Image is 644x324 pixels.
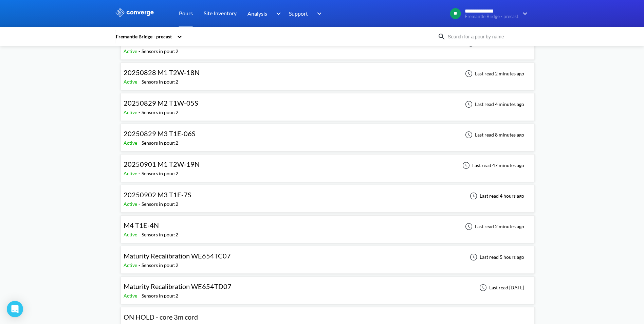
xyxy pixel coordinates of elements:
span: - [139,293,142,299]
div: Sensors in pour: 2 [142,139,178,147]
div: Last read 2 minutes ago [461,70,526,78]
div: Last read 4 minutes ago [461,100,526,108]
span: Fremantle Bridge - precast [465,14,518,19]
a: Maturity Recalibration WE654TD07Active-Sensors in pour:2Last read [DATE] [121,284,535,290]
img: icon-search.svg [438,33,446,41]
a: ON HOLD - core 3m cordActive-Sensors in pour:0 [121,315,535,321]
img: downArrow.svg [313,10,324,18]
span: 20250829 M3 T1E-06S [124,129,196,138]
a: M4 T1E-4NActive-Sensors in pour:2Last read 2 minutes ago [121,223,535,229]
span: Active [124,170,139,176]
span: - [139,140,142,146]
span: - [139,79,142,85]
span: Active [124,232,139,237]
span: - [139,170,142,176]
div: Last read 5 hours ago [466,253,526,261]
div: Sensors in pour: 2 [142,262,178,269]
span: - [139,109,142,115]
a: Maturity Recalibration WE654TC07Active-Sensors in pour:2Last read 5 hours ago [121,254,535,259]
span: Active [124,140,139,146]
span: - [139,262,142,268]
span: M4 T1E-4N [124,221,159,229]
span: Active [124,109,139,115]
div: Sensors in pour: 2 [142,78,178,86]
span: - [139,48,142,54]
span: Maturity Recalibration WE654TC07 [124,252,231,260]
div: Sensors in pour: 2 [142,170,178,177]
span: Active [124,48,139,54]
span: Active [124,293,139,299]
div: Last read 4 hours ago [466,192,526,200]
div: Sensors in pour: 2 [142,109,178,116]
span: Active [124,262,139,268]
div: Last read 47 minutes ago [459,161,526,169]
span: 20250829 M2 T1W-05S [124,99,198,107]
div: Fremantle Bridge - precast [115,33,173,40]
span: 20250901 M1 T2W-19N [124,160,200,168]
span: 20250828 M1 T2W-18N [124,68,200,76]
div: Sensors in pour: 2 [142,292,178,300]
span: Maturity Recalibration WE654TD07 [124,282,232,290]
span: - [139,201,142,207]
div: Last read [DATE] [476,284,526,292]
div: Sensors in pour: 2 [142,48,178,55]
div: Sensors in pour: 2 [142,231,178,238]
span: ON HOLD - core 3m cord [124,313,198,321]
a: 20250901 M1 T2W-19NActive-Sensors in pour:2Last read 47 minutes ago [121,162,535,168]
div: Open Intercom Messenger [7,301,23,317]
a: 20250829 M2 T1W-05SActive-Sensors in pour:2Last read 4 minutes ago [121,101,535,107]
a: 20250829 M3 T1E-06SActive-Sensors in pour:2Last read 8 minutes ago [121,131,535,137]
span: 20250902 M3 T1E-7S [124,191,191,199]
span: Analysis [247,9,267,18]
a: 20250902 M3 T1E-7SActive-Sensors in pour:2Last read 4 hours ago [121,193,535,198]
div: Sensors in pour: 2 [142,200,178,208]
img: downArrow.svg [518,10,529,18]
img: logo_ewhite.svg [115,8,154,17]
a: 20250828 M1 T2W-18NActive-Sensors in pour:2Last read 2 minutes ago [121,70,535,76]
span: - [139,232,142,237]
img: downArrow.svg [272,10,282,18]
input: Search for a pour by name [446,33,528,40]
span: Active [124,79,139,85]
span: Active [124,201,139,207]
div: Last read 8 minutes ago [461,131,526,139]
span: Support [289,9,308,18]
div: Last read 2 minutes ago [461,222,526,231]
